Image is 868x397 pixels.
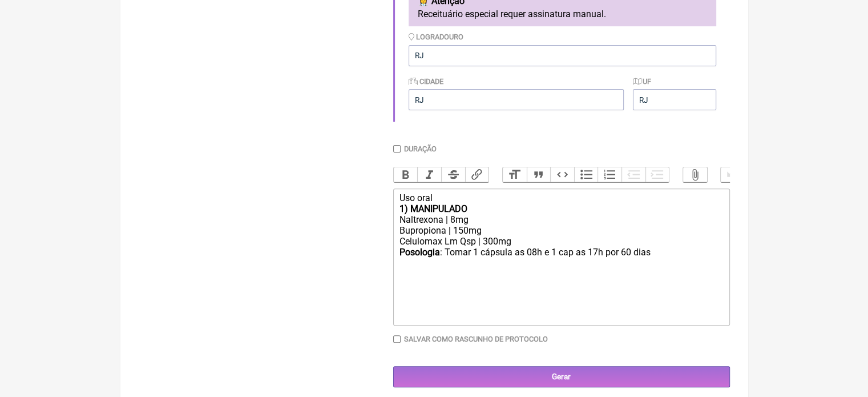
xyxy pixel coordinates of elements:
div: Bupropiona | 150mg [399,225,723,236]
label: Logradouro [409,33,463,41]
button: Bullets [574,167,598,182]
strong: 1) MANIPULADO [399,203,467,214]
div: : Tomar 1 cápsula as 08h e 1 cap as 17h por 60 dias [399,247,723,258]
button: Italic [417,167,441,182]
input: Gerar [393,366,730,387]
div: Uso oral [399,193,723,214]
div: Naltrexona | 8mg [399,214,723,225]
label: UF [633,77,651,86]
button: Increase Level [645,167,669,182]
label: Salvar como rascunho de Protocolo [404,335,548,343]
button: Numbers [597,167,621,182]
button: Decrease Level [621,167,645,182]
button: Quote [527,167,551,182]
p: Receituário especial requer assinatura manual. [418,9,707,19]
button: Link [465,167,489,182]
button: Code [550,167,574,182]
button: Heading [503,167,527,182]
div: Celulomax Lm Qsp | 300mg [399,236,723,247]
button: Bold [394,167,418,182]
button: Strikethrough [441,167,465,182]
label: Duração [404,145,437,153]
button: Undo [721,167,745,182]
button: Attach Files [683,167,707,182]
label: Cidade [409,77,443,86]
strong: Posologia [399,247,439,258]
